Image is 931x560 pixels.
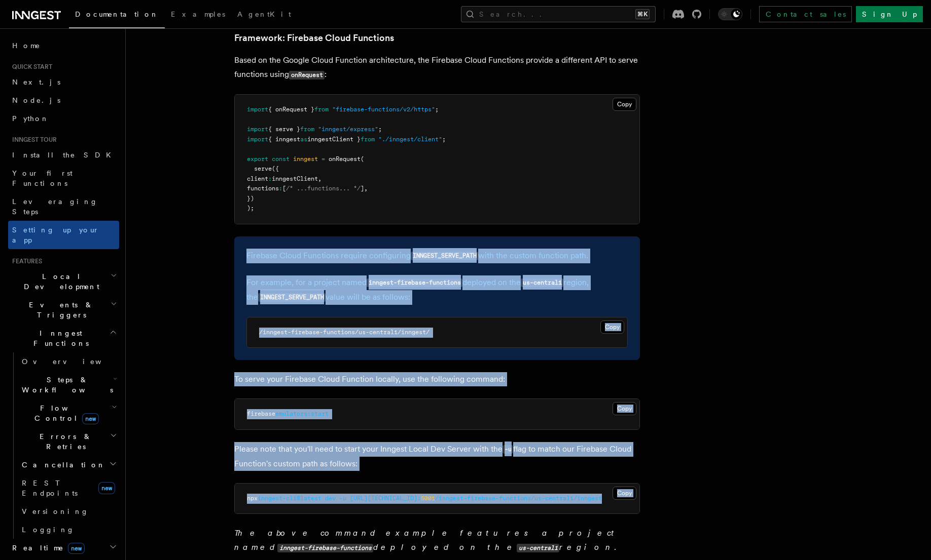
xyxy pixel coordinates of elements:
[234,528,619,552] em: The above command example features a project named deployed on the region
[268,106,314,113] span: { onRequest }
[367,278,462,287] code: inngest-firebase-functions
[332,106,435,113] span: "firebase-functions/v2/https"
[18,427,119,456] button: Errors & Retries
[268,126,300,133] span: { serve }
[234,53,640,82] p: Based on the Google Cloud Function architecture, the Firebase Cloud Functions provide a different...
[503,445,513,454] code: -u
[8,136,57,144] span: Inngest tour
[247,155,268,163] span: export
[339,495,346,502] span: -u
[246,249,628,263] p: Firebase Cloud Functions require configuring with the custom function path.
[268,175,272,182] span: :
[435,106,439,113] span: ;
[314,106,329,113] span: from
[247,126,268,133] span: import
[350,495,421,502] span: [URL][TECHNICAL_ID]:
[247,205,254,212] span: );
[268,136,300,143] span: { inngest
[22,526,75,534] span: Logging
[378,136,442,143] span: "./inngest/client"
[286,185,361,192] span: /* ...functions... */
[18,375,113,395] span: Steps & Workflows
[521,278,563,287] code: us-central1
[258,293,326,302] code: INNGEST_SERVE_PATH
[8,324,119,352] button: Inngest Functions
[282,185,286,192] span: [
[12,226,99,244] span: Setting up your app
[8,192,119,221] a: Leveraging Steps
[234,526,640,555] p: .
[12,151,117,159] span: Install the SDK
[635,9,650,19] kbd: ⌘K
[231,3,297,27] a: AgentKit
[98,482,115,494] span: new
[22,507,89,515] span: Versioning
[247,495,258,502] span: npx
[325,495,336,502] span: dev
[247,106,268,113] span: import
[613,487,636,500] button: Copy
[12,78,60,86] span: Next.js
[307,136,361,143] span: inngestClient }
[293,155,318,163] span: inngest
[247,410,275,417] span: firebase
[82,413,99,424] span: new
[234,31,394,45] a: Framework: Firebase Cloud Functions
[300,136,307,143] span: as
[411,252,478,260] code: INNGEST_SERVE_PATH
[165,3,231,27] a: Examples
[8,109,119,128] a: Python
[237,10,291,18] span: AgentKit
[435,495,602,502] span: /inngest-firebase-functions/us-central1/inngest
[12,197,98,216] span: Leveraging Steps
[600,321,624,334] button: Copy
[856,6,923,22] a: Sign Up
[8,63,52,71] span: Quick start
[234,442,640,471] p: Please note that you'll need to start your Inngest Local Dev Server with the flag to match our Fi...
[247,136,268,143] span: import
[12,169,73,187] span: Your first Functions
[69,3,165,28] a: Documentation
[171,10,225,18] span: Examples
[18,460,105,470] span: Cancellation
[8,146,119,164] a: Install the SDK
[12,96,60,104] span: Node.js
[300,126,314,133] span: from
[718,8,742,20] button: Toggle dark mode
[318,175,321,182] span: ,
[8,36,119,55] a: Home
[361,136,375,143] span: from
[254,165,272,172] span: serve
[18,431,110,452] span: Errors & Retries
[247,175,268,182] span: client
[8,296,119,324] button: Events & Triggers
[18,399,119,427] button: Flow Controlnew
[8,257,42,265] span: Features
[258,495,321,502] span: inngest-cli@latest
[461,6,656,22] button: Search...⌘K
[18,352,119,371] a: Overview
[18,371,119,399] button: Steps & Workflows
[8,271,111,292] span: Local Development
[18,403,112,423] span: Flow Control
[321,155,325,163] span: =
[8,267,119,296] button: Local Development
[234,372,640,386] p: To serve your Firebase Cloud Function locally, use the following command:
[259,329,429,336] code: /inngest-firebase-functions/us-central1/inngest/
[329,155,361,163] span: onRequest
[246,275,628,305] p: For example, for a project named deployed on the region, the value will be as follows:
[247,185,279,192] span: functions
[8,352,119,539] div: Inngest Functions
[272,155,290,163] span: const
[517,544,559,552] code: us-central1
[18,456,119,474] button: Cancellation
[12,114,49,123] span: Python
[18,502,119,521] a: Versioning
[22,479,78,497] span: REST Endpoints
[8,221,119,249] a: Setting up your app
[22,357,126,366] span: Overview
[361,155,364,163] span: (
[361,185,364,192] span: ]
[8,328,110,348] span: Inngest Functions
[279,185,282,192] span: :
